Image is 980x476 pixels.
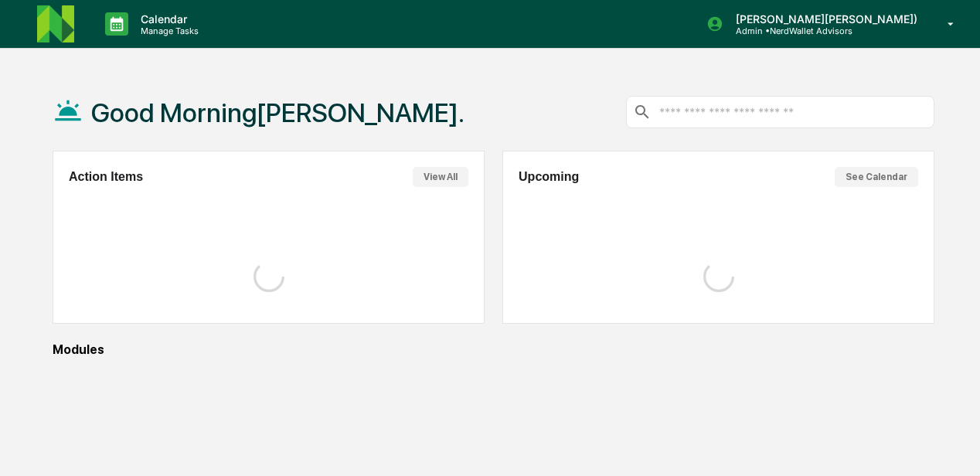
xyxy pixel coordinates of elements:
[128,25,206,36] p: Manage Tasks
[91,97,464,128] h1: Good Morning[PERSON_NAME].
[519,170,579,184] h2: Upcoming
[37,5,74,42] img: logo
[53,342,934,357] div: Modules
[128,12,206,25] p: Calendar
[723,25,867,36] p: Admin • NerdWallet Advisors
[723,12,925,25] p: [PERSON_NAME][PERSON_NAME])
[413,167,468,187] button: View All
[835,167,918,187] button: See Calendar
[69,170,143,184] h2: Action Items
